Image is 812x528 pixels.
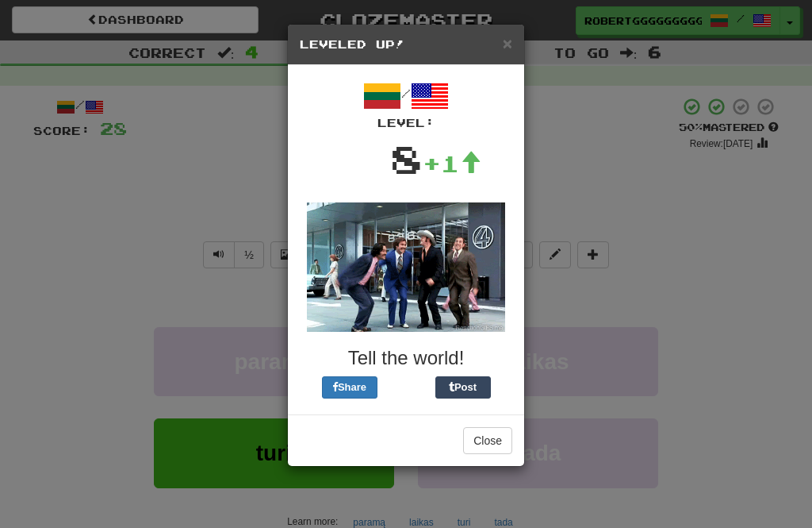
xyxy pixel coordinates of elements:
[322,376,377,399] button: Share
[307,202,505,332] img: anchorman-0f45bd94e4bc77b3e4009f63bd0ea52a2253b4c1438f2773e23d74ae24afd04f.gif
[300,77,512,131] div: /
[503,35,512,52] button: Close
[390,131,423,187] div: 8
[377,376,435,399] iframe: X Post Button
[300,37,512,52] h5: Leveled Up!
[300,115,512,131] div: Level:
[503,34,512,52] span: ×
[423,148,481,179] div: +1
[300,348,512,368] h3: Tell the world!
[435,376,491,399] button: Post
[463,427,512,454] button: Close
